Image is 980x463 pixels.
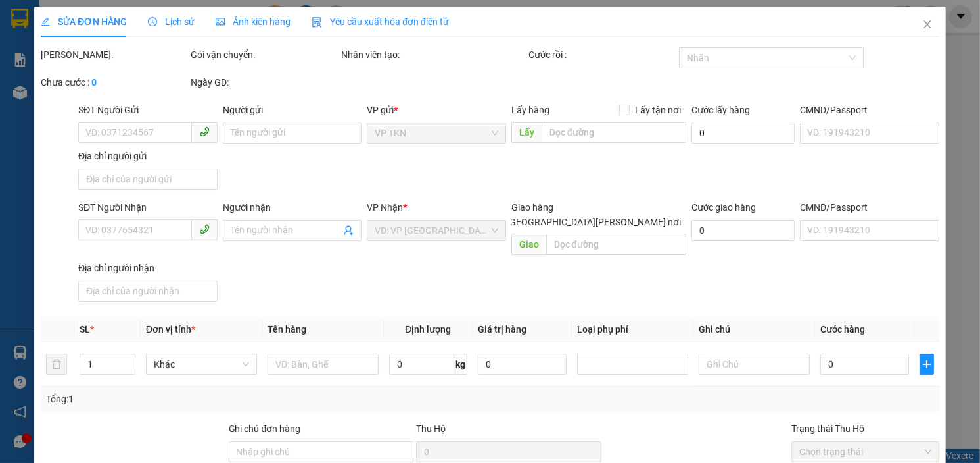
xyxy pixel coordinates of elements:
[416,423,446,434] span: Thu Hộ
[699,354,810,375] input: Ghi Chú
[223,103,362,117] div: Người gửi
[78,200,218,215] div: SĐT Người Nhận
[229,423,301,434] label: Ghi chú đơn hàng
[78,261,218,275] div: Địa chỉ người nhận
[46,392,379,406] div: Tổng: 1
[367,103,506,117] div: VP gửi
[41,16,127,27] span: SỬA ĐƠN HÀNG
[367,202,403,213] span: VP Nhận
[78,149,218,163] div: Địa chỉ người gửi
[41,17,50,26] span: edit
[529,47,676,62] div: Cước rồi :
[921,359,933,369] span: plus
[920,354,934,375] button: plus
[146,324,195,335] span: Đơn vị tính
[91,77,97,88] b: 0
[191,47,338,62] div: Gói vận chuyển:
[922,19,933,30] span: close
[692,220,795,241] input: Cước giao hàng
[572,317,693,342] th: Loại phụ phí
[41,75,188,90] div: Chưa cước :
[511,105,549,115] span: Lấy hàng
[80,324,90,335] span: SL
[546,234,686,255] input: Dọc đường
[268,324,306,335] span: Tên hàng
[800,200,939,215] div: CMND/Passport
[820,324,865,335] span: Cước hàng
[41,47,188,62] div: [PERSON_NAME]:
[268,354,379,375] input: VD: Bàn, Ghế
[909,7,946,43] button: Close
[223,200,362,215] div: Người nhận
[154,354,249,374] span: Khác
[405,324,451,335] span: Định lượng
[375,123,498,143] span: VP TKN
[46,354,67,375] button: delete
[511,122,542,143] span: Lấy
[630,103,687,117] span: Lấy tận nơi
[78,103,218,117] div: SĐT Người Gửi
[511,202,553,213] span: Giao hàng
[191,75,338,90] div: Ngày GD:
[692,105,751,115] label: Cước lấy hàng
[229,441,414,462] input: Ghi chú đơn hàng
[799,442,931,462] span: Chọn trạng thái
[502,215,687,229] span: [GEOGRAPHIC_DATA][PERSON_NAME] nơi
[341,47,526,62] div: Nhân viên tạo:
[216,16,291,27] span: Ảnh kiện hàng
[148,17,157,26] span: clock-circle
[511,234,546,255] span: Giao
[78,169,218,190] input: Địa chỉ của người gửi
[478,324,526,335] span: Giá trị hàng
[542,122,686,143] input: Dọc đường
[454,354,467,375] span: kg
[693,317,815,342] th: Ghi chú
[692,123,795,144] input: Cước lấy hàng
[78,281,218,302] input: Địa chỉ của người nhận
[791,422,939,436] div: Trạng thái Thu Hộ
[800,103,939,117] div: CMND/Passport
[312,17,322,28] img: icon
[199,126,210,137] span: phone
[148,16,195,27] span: Lịch sử
[692,202,757,213] label: Cước giao hàng
[199,224,210,234] span: phone
[343,225,354,236] span: user-add
[216,17,225,26] span: picture
[312,16,449,27] span: Yêu cầu xuất hóa đơn điện tử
